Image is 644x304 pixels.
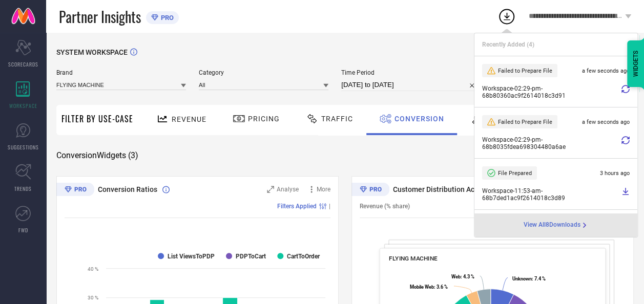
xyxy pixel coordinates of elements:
span: PRO [158,14,174,21]
span: Conversion [394,115,444,123]
text: : 4.3 % [451,274,474,279]
text: : 7.4 % [512,275,545,281]
span: Workspace - 02:29-pm - 68b8035fdea698304480a6ae [482,136,619,150]
span: WORKSPACE [9,102,37,110]
span: View All 8 Downloads [524,221,580,229]
span: TRENDS [14,185,32,192]
span: Analyse [277,186,299,193]
div: Open download list [497,7,516,26]
span: Recently Added ( 4 ) [482,41,534,48]
span: Pricing [248,115,280,123]
span: Workspace - 11:53-am - 68b7ded1ac9f2614018c3d89 [482,187,619,202]
svg: Zoom [267,186,274,193]
span: Revenue [172,115,206,123]
text: List ViewsToPDP [168,253,215,260]
text: 30 % [88,295,98,300]
div: Open download page [524,221,589,229]
div: Retry [621,136,630,150]
input: Select time period [341,79,479,91]
text: CartToOrder [287,253,320,260]
span: Failed to Prepare File [498,119,552,125]
a: Download [621,187,630,202]
span: | [329,203,330,210]
span: Traffic [321,115,353,123]
span: More [317,186,330,193]
span: FWD [18,226,28,234]
span: Filter By Use-Case [61,113,133,125]
tspan: Mobile Web [410,284,434,290]
span: Partner Insights [59,6,141,27]
span: Time Period [341,69,479,76]
span: Filters Applied [277,203,317,210]
div: Premium [56,183,94,198]
span: Brand [56,69,186,76]
span: FLYING MACHINE [389,255,438,262]
div: Retry [621,85,630,99]
tspan: Web [451,274,461,279]
span: SUGGESTIONS [8,143,39,151]
span: 3 hours ago [600,170,630,177]
span: a few seconds ago [582,68,630,74]
span: File Prepared [498,170,532,177]
span: SYSTEM WORKSPACE [56,48,128,56]
text: 40 % [88,266,98,272]
span: Workspace - 02:29-pm - 68b80360ac9f2614018c3d91 [482,85,619,99]
span: Failed to Prepare File [498,68,552,74]
span: Customer Distribution Across Device/OS [393,185,524,193]
a: View All8Downloads [524,221,589,229]
span: Conversion Ratios [98,185,157,193]
tspan: Unknown [512,275,531,281]
span: Conversion Widgets ( 3 ) [56,150,138,161]
div: Premium [351,183,389,198]
span: a few seconds ago [582,119,630,125]
span: Revenue (% share) [360,203,410,210]
span: Category [199,69,328,76]
text: PDPToCart [236,253,266,260]
span: SCORECARDS [8,60,38,68]
text: : 3.6 % [410,284,448,290]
